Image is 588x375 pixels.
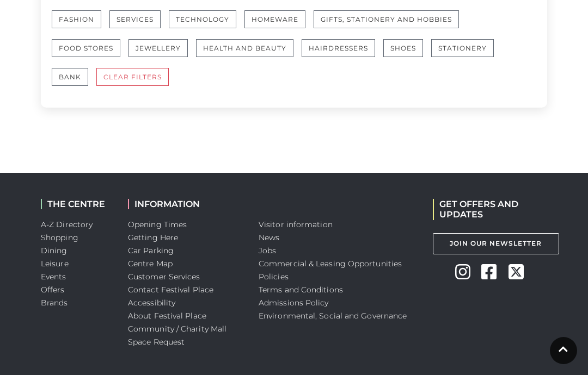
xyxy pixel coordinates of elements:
[109,10,169,39] a: Services
[109,10,161,28] button: Services
[128,199,242,209] h2: INFORMATION
[52,39,120,57] button: Food Stores
[196,39,302,68] a: Health and Beauty
[128,285,213,295] a: Contact Festival Place
[41,272,66,282] a: Events
[128,233,178,242] a: Getting Here
[383,39,423,57] button: Shoes
[259,246,276,255] a: Jobs
[41,220,93,229] a: A-Z Directory
[96,68,177,97] a: CLEAR FILTERS
[52,10,109,39] a: Fashion
[169,10,236,28] button: Technology
[41,199,112,209] h2: THE CENTRE
[314,10,459,28] button: Gifts, Stationery and Hobbies
[52,39,128,68] a: Food Stores
[259,272,289,282] a: Policies
[259,298,329,308] a: Admissions Policy
[128,272,200,282] a: Customer Services
[128,39,188,57] button: Jewellery
[128,220,187,229] a: Opening Times
[41,259,69,268] a: Leisure
[259,259,402,268] a: Commercial & Leasing Opportunities
[244,10,305,28] button: Homeware
[128,298,175,308] a: Accessibility
[433,199,547,220] h2: GET OFFERS AND UPDATES
[169,10,244,39] a: Technology
[128,246,174,255] a: Car Parking
[302,39,375,57] button: Hairdressers
[128,311,206,321] a: About Festival Place
[41,298,68,308] a: Brands
[431,39,494,57] button: Stationery
[96,68,169,86] button: CLEAR FILTERS
[259,220,333,229] a: Visitor information
[52,10,101,28] button: Fashion
[41,285,65,295] a: Offers
[244,10,314,39] a: Homeware
[41,246,68,255] a: Dining
[259,285,343,295] a: Terms and Conditions
[302,39,383,68] a: Hairdressers
[41,233,78,242] a: Shopping
[259,311,407,321] a: Environmental, Social and Governance
[52,68,88,86] button: Bank
[431,39,502,68] a: Stationery
[383,39,431,68] a: Shoes
[433,233,559,254] a: Join Our Newsletter
[196,39,293,57] button: Health and Beauty
[128,39,196,68] a: Jewellery
[314,10,467,39] a: Gifts, Stationery and Hobbies
[259,233,279,242] a: News
[128,259,173,268] a: Centre Map
[128,324,226,347] a: Community / Charity Mall Space Request
[52,68,96,97] a: Bank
